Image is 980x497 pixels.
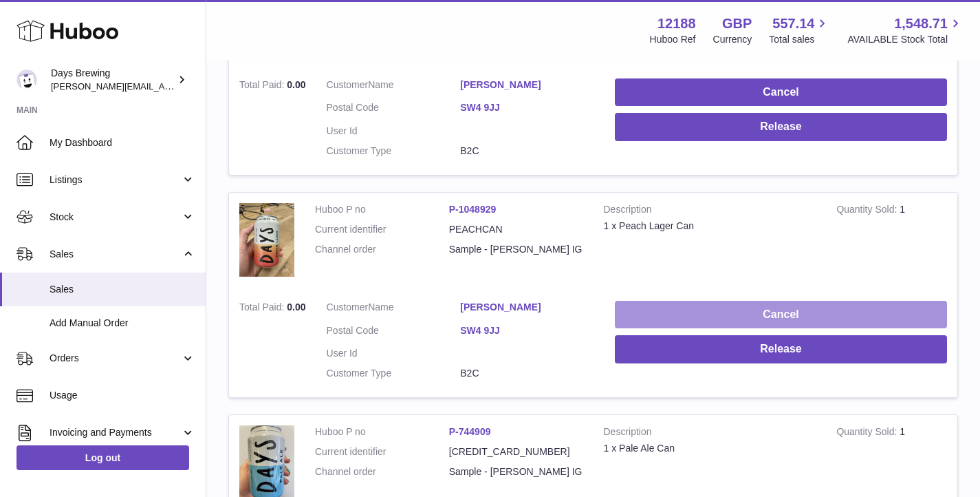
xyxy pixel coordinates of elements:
dt: Channel order [315,465,449,478]
a: 557.14 Total sales [769,14,830,46]
a: P-744909 [449,426,491,437]
dt: Huboo P no [315,425,449,438]
dd: PEACHCAN [449,223,583,236]
a: SW4 9JJ [460,324,594,337]
dt: Postal Code [327,324,461,341]
span: [PERSON_NAME][EMAIL_ADDRESS][DOMAIN_NAME] [51,81,276,92]
strong: Quantity Sold [836,204,900,218]
span: Customer [327,79,369,90]
span: Customer [327,302,369,313]
span: Usage [50,389,195,402]
span: 0.00 [287,302,305,313]
dt: Customer Type [327,145,461,158]
dt: Name [327,78,461,95]
span: Add Manual Order [50,317,195,330]
dt: User Id [327,347,461,360]
strong: Quantity Sold [836,426,900,441]
div: 1 x Peach Lager Can [604,220,816,233]
td: 1 [826,193,957,290]
a: 1,548.71 AVAILABLE Stock Total [847,14,963,46]
button: Release [615,113,947,141]
dd: B2C [460,367,594,380]
div: Days Brewing [51,67,175,93]
dt: Postal Code [327,101,461,118]
dd: B2C [460,145,594,158]
dt: Channel order [315,243,449,256]
strong: Total Paid [239,302,287,316]
img: 121881752054052.jpg [239,203,294,277]
dd: [CREDIT_CARD_NUMBER] [449,445,583,458]
span: Listings [50,173,181,187]
span: Orders [50,352,181,365]
span: Sales [50,248,181,261]
a: P-1048929 [449,204,497,215]
span: 0.00 [287,79,305,90]
strong: 12188 [657,14,696,33]
button: Cancel [615,301,947,329]
dt: Name [327,301,461,317]
dt: Current identifier [315,223,449,236]
a: Log out [17,445,189,470]
strong: GBP [722,14,752,33]
button: Release [615,335,947,363]
div: Currency [713,33,752,46]
span: 557.14 [772,14,814,33]
dt: Huboo P no [315,203,449,216]
a: [PERSON_NAME] [460,301,594,314]
span: My Dashboard [50,136,195,149]
span: Sales [50,283,195,296]
dt: User Id [327,125,461,138]
span: AVAILABLE Stock Total [847,33,963,46]
button: Cancel [615,78,947,107]
dt: Current identifier [315,445,449,458]
a: [PERSON_NAME] [460,78,594,92]
dt: Customer Type [327,367,461,380]
strong: Description [604,425,816,442]
a: SW4 9JJ [460,101,594,114]
dd: Sample - [PERSON_NAME] IG [449,465,583,478]
div: 1 x Pale Ale Can [604,442,816,455]
span: Total sales [769,33,830,46]
img: greg@daysbrewing.com [17,70,37,90]
span: Invoicing and Payments [50,426,181,439]
strong: Description [604,203,816,220]
span: Stock [50,211,181,224]
strong: Total Paid [239,79,287,94]
div: Huboo Ref [650,33,696,46]
span: 1,548.71 [894,14,948,33]
dd: Sample - [PERSON_NAME] IG [449,243,583,256]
